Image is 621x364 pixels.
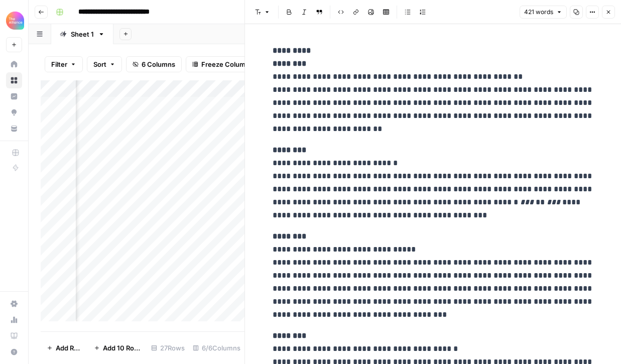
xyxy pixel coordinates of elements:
span: Add Row [56,343,82,353]
span: 6 Columns [142,59,175,69]
img: Alliance Logo [6,12,24,30]
span: Add 10 Rows [103,343,141,353]
a: Usage [6,312,22,328]
span: Sort [93,59,106,69]
button: Workspace: Alliance [6,8,22,33]
a: Settings [6,296,22,312]
span: Freeze Columns [201,59,253,69]
button: Filter [45,56,83,72]
a: Sheet 1 [51,24,113,44]
button: Sort [87,56,122,72]
span: 421 words [524,8,553,17]
button: Freeze Columns [186,56,260,72]
button: Add 10 Rows [88,340,147,356]
a: Learning Hub [6,328,22,344]
button: 6 Columns [126,56,182,72]
a: Insights [6,88,22,104]
div: 6/6 Columns [189,340,244,356]
button: 421 words [520,6,567,19]
span: Filter [51,59,67,69]
a: Opportunities [6,104,22,120]
a: Browse [6,72,22,88]
a: Your Data [6,120,22,137]
button: Help + Support [6,344,22,360]
div: 27 Rows [147,340,189,356]
a: Home [6,56,22,72]
button: Add Row [41,340,88,356]
div: Sheet 1 [71,29,94,39]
